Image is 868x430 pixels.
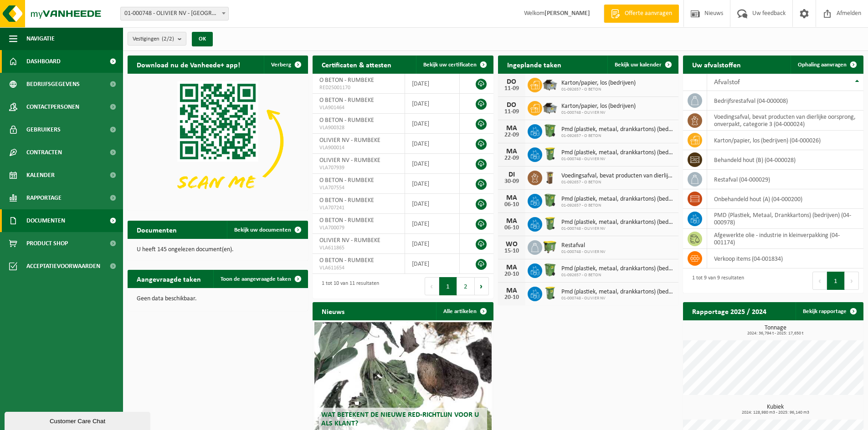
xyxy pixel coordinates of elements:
[827,272,845,290] button: 1
[542,239,558,254] img: WB-1100-HPE-GN-50
[561,180,674,185] span: 01-092657 - O BETON
[457,277,475,295] button: 2
[561,87,636,92] span: 01-092657 - O BETON
[319,144,398,152] span: VLA900014
[416,56,493,74] a: Bekijk uw certificaten
[26,255,100,278] span: Acceptatievoorwaarden
[317,276,379,296] div: 1 tot 10 van 11 resultaten
[319,157,380,164] span: OLIVIER NV - RUMBEKE
[319,77,374,84] span: O BETON - RUMBEKE
[128,56,249,73] h2: Download nu de Vanheede+ app!
[319,137,380,144] span: OLIVIER NV - RUMBEKE
[26,50,61,73] span: Dashboard
[436,302,493,320] a: Alle artikelen
[796,302,863,320] a: Bekijk rapportage
[503,148,521,155] div: MA
[561,157,674,162] span: 01-000748 - OLIVIER NV
[683,302,776,320] h2: Rapportage 2025 / 2024
[561,288,674,296] span: Pmd (plastiek, metaal, drankkartons) (bedrijven)
[714,79,740,86] span: Afvalstof
[405,94,460,114] td: [DATE]
[688,331,863,336] span: 2024: 36,794 t - 2025: 17,650 t
[503,248,521,254] div: 15-10
[405,134,460,154] td: [DATE]
[561,296,674,301] span: 01-000748 - OLIVIER NV
[683,56,750,73] h2: Uw afvalstoffen
[405,194,460,214] td: [DATE]
[542,216,558,231] img: WB-0240-HPE-GN-50
[313,302,354,320] h2: Nieuws
[688,404,863,415] h3: Kubiek
[503,271,521,278] div: 20-10
[319,224,398,232] span: VLA700079
[319,84,398,91] span: RED25001170
[405,174,460,194] td: [DATE]
[688,325,863,336] h3: Tonnage
[319,204,398,212] span: VLA707241
[503,218,521,225] div: MA
[213,270,307,288] a: Toon de aangevraagde taken
[234,227,291,233] span: Bekijk uw documenten
[271,62,291,68] span: Verberg
[319,244,398,252] span: VLA611865
[162,36,174,42] count: (2/2)
[707,170,863,189] td: restafval (04-000029)
[707,249,863,268] td: verkoop items (04-001834)
[319,264,398,272] span: VLA611654
[192,32,213,46] button: OK
[812,272,827,290] button: Previous
[707,150,863,170] td: behandeld hout (B) (04-000028)
[128,221,186,238] h2: Documenten
[319,177,374,184] span: O BETON - RUMBEKE
[503,225,521,231] div: 06-10
[321,411,479,427] span: Wat betekent de nieuwe RED-richtlijn voor u als klant?
[707,111,863,131] td: voedingsafval, bevat producten van dierlijke oorsprong, onverpakt, categorie 3 (04-000024)
[319,124,398,132] span: VLA900328
[26,141,62,164] span: Contracten
[561,133,674,139] span: 01-092657 - O BETON
[688,410,863,415] span: 2024: 128,980 m3 - 2025: 96,140 m3
[503,86,521,92] div: 11-09
[319,164,398,172] span: VLA707939
[503,194,521,202] div: MA
[542,146,558,162] img: WB-0240-HPE-GN-50
[405,254,460,274] td: [DATE]
[615,62,662,68] span: Bekijk uw kalender
[688,271,744,291] div: 1 tot 9 van 9 resultaten
[561,226,674,232] span: 01-000748 - OLIVIER NV
[544,10,590,17] strong: [PERSON_NAME]
[503,132,521,138] div: 22-09
[798,62,847,68] span: Ophaling aanvragen
[542,262,558,278] img: WB-0370-HPE-GN-50
[561,80,636,87] span: Karton/papier, los (bedrijven)
[707,91,863,111] td: bedrijfsrestafval (04-000008)
[319,237,380,244] span: OLIVIER NV - RUMBEKE
[561,110,636,116] span: 01-000748 - OLIVIER NV
[561,172,674,180] span: Voedingsafval, bevat producten van dierlijke oorsprong, onverpakt, categorie 3
[542,100,558,115] img: WB-5000-GAL-GY-01
[128,74,308,209] img: Download de VHEPlus App
[503,264,521,271] div: MA
[128,270,210,288] h2: Aangevraagde taken
[221,276,291,282] span: Toon de aangevraagde taken
[503,178,521,185] div: 30-09
[319,104,398,111] span: VLA901464
[5,410,152,430] iframe: chat widget
[542,285,558,301] img: WB-0240-HPE-GN-50
[26,187,62,209] span: Rapportage
[26,73,80,96] span: Bedrijfsgegevens
[561,273,674,278] span: 01-092657 - O BETON
[791,56,863,74] a: Ophaling aanvragen
[707,209,863,229] td: PMD (Plastiek, Metaal, Drankkartons) (bedrijven) (04-000978)
[425,277,439,295] button: Previous
[561,126,674,133] span: Pmd (plastiek, metaal, drankkartons) (bedrijven)
[503,78,521,86] div: DO
[503,171,521,178] div: DI
[423,62,477,68] span: Bekijk uw certificaten
[405,114,460,134] td: [DATE]
[542,76,558,92] img: WB-5000-GAL-GY-01
[622,9,674,18] span: Offerte aanvragen
[503,101,521,109] div: DO
[405,74,460,94] td: [DATE]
